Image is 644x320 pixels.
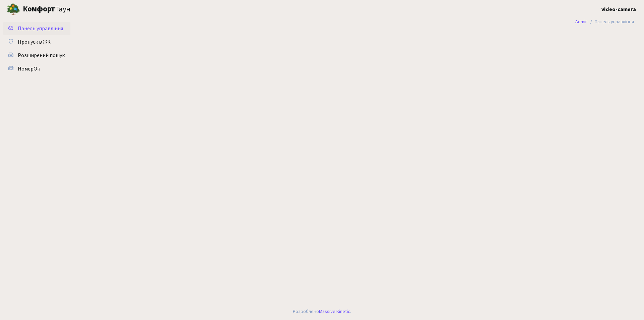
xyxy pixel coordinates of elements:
a: НомерОк [3,62,70,76]
div: Розроблено . [293,308,351,315]
li: Панель управління [588,18,634,26]
span: Таун [23,4,70,15]
b: video-camera [601,6,636,13]
button: Переключити навігацію [84,4,101,15]
b: Комфорт [23,4,55,14]
a: Розширений пошук [3,49,70,62]
span: Панель управління [18,25,63,32]
nav: breadcrumb [565,15,644,29]
a: Пропуск в ЖК [3,35,70,49]
a: Панель управління [3,22,70,35]
span: Пропуск в ЖК [18,38,51,46]
a: video-camera [601,5,636,13]
img: logo.png [7,3,20,16]
a: Massive Kinetic [319,308,350,315]
a: Admin [575,18,588,25]
span: Розширений пошук [18,52,65,59]
span: НомерОк [18,65,40,73]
